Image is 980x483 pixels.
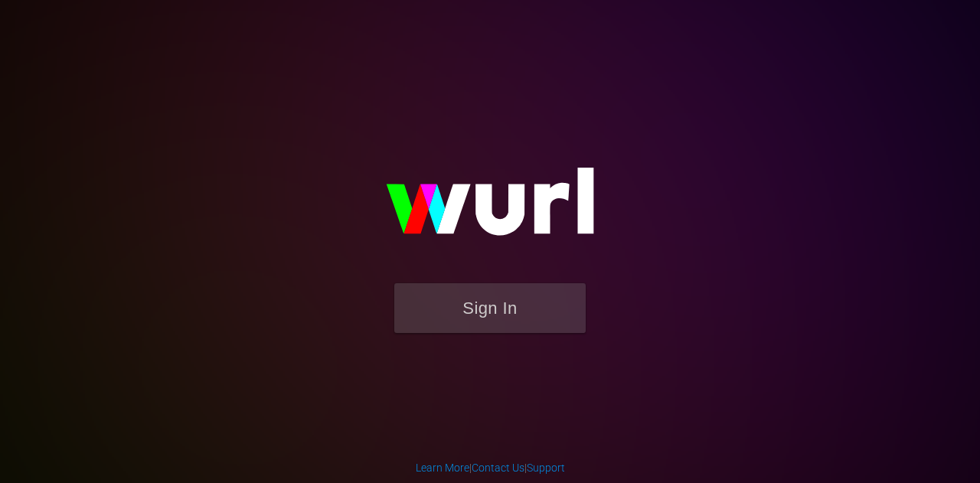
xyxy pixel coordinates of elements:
[472,462,524,474] a: Contact Us
[416,460,565,475] div: | |
[527,462,565,474] a: Support
[416,462,469,474] a: Learn More
[337,135,643,283] img: wurl-logo-on-black-223613ac3d8ba8fe6dc639794a292ebdb59501304c7dfd60c99c58986ef67473.svg
[394,283,586,333] button: Sign In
